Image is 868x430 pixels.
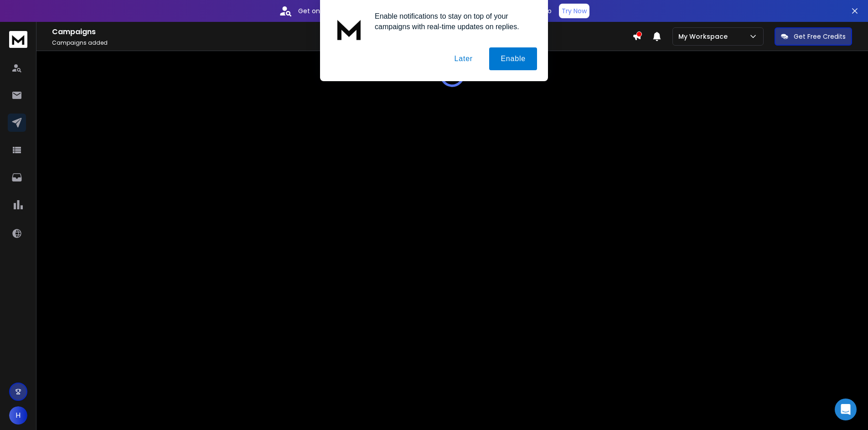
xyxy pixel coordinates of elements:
div: Enable notifications to stay on top of your campaigns with real-time updates on replies. [367,11,537,32]
button: Enable [489,47,537,70]
div: Open Intercom Messenger [835,399,857,420]
img: notification icon [331,11,367,47]
button: H [9,406,27,425]
button: Later [443,47,484,70]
